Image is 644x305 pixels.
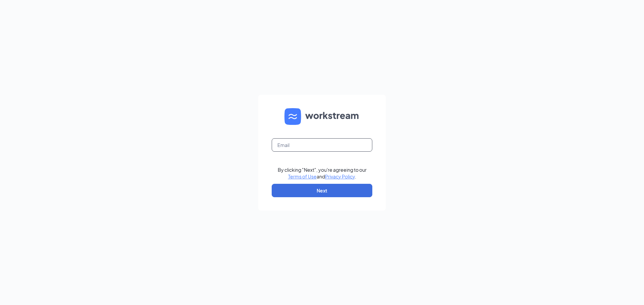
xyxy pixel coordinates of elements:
[284,108,360,125] img: WS logo and Workstream text
[278,166,367,180] div: By clicking "Next", you're agreeing to our and .
[325,173,355,179] a: Privacy Policy
[272,184,372,197] button: Next
[272,138,372,152] input: Email
[288,173,317,179] a: Terms of Use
